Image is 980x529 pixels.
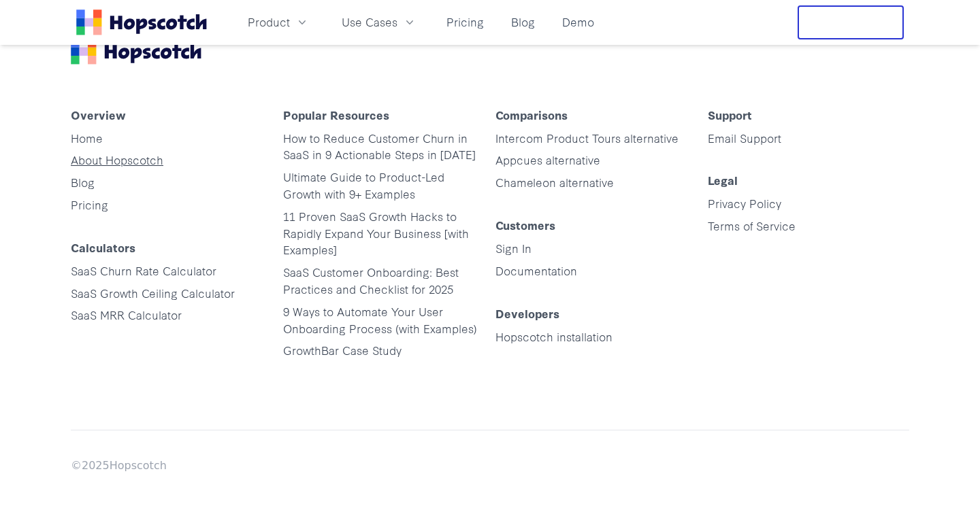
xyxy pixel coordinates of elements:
[240,11,317,33] button: Product
[283,208,469,258] a: 11 Proven SaaS Growth Hacks to Rapidly Expand Your Business [with Examples]
[495,262,577,278] a: Documentation
[71,241,272,262] h4: Calculators
[798,5,904,39] button: Free Trial
[283,169,444,201] a: Ultimate Guide to Product-Led Growth with 9+ Examples
[708,195,781,211] a: Privacy Policy
[495,218,697,240] h4: Customers
[333,11,425,33] button: Use Cases
[495,240,532,256] a: Sign In
[495,328,612,344] a: Hopscotch installation
[283,108,485,130] h4: Popular Resources
[283,264,459,296] a: SaaS Customer Onboarding: Best Practices and Checklist for 2025
[495,174,614,190] a: Chameleon alternative
[708,173,909,195] h4: Legal
[495,152,600,167] a: Appcues alternative
[71,307,182,322] a: SaaS MRR Calculator
[495,130,679,146] a: Intercom Product Tours alternative
[557,11,600,33] a: Demo
[441,11,489,33] a: Pricing
[283,303,477,336] a: 9 Ways to Automate Your User Onboarding Process (with Examples)
[708,130,781,146] a: Email Support
[708,218,796,233] a: Terms of Service
[708,108,909,130] h4: Support
[283,130,476,163] a: How to Reduce Customer Churn in SaaS in 9 Actionable Steps in [DATE]
[71,458,909,475] div: © 2025 Hopscotch
[283,342,402,358] a: GrowthBar Case Study
[71,108,272,130] h4: Overview
[76,10,207,35] a: Home
[71,197,108,212] a: Pricing
[71,152,163,167] a: About Hopscotch
[495,307,697,328] h4: Developers
[71,285,235,301] a: SaaS Growth Ceiling Calculator
[71,130,103,146] a: Home
[71,262,216,278] a: SaaS Churn Rate Calculator
[71,174,95,190] a: Blog
[495,108,697,130] h4: Comparisons
[342,14,397,31] span: Use Cases
[248,14,290,31] span: Product
[506,11,540,33] a: Blog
